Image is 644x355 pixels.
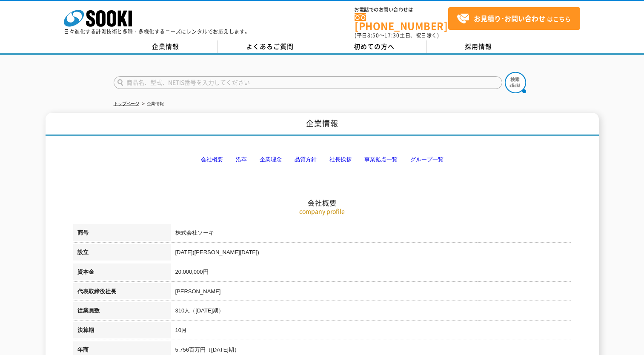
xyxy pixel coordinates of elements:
[114,40,218,53] a: 企業情報
[295,156,317,163] a: 品質方針
[236,156,247,163] a: 沿革
[171,322,571,341] td: 10月
[384,31,400,39] span: 17:30
[367,31,379,39] span: 8:50
[260,156,282,163] a: 企業理念
[140,100,164,109] li: 企業情報
[73,224,171,244] th: 商号
[218,40,322,53] a: よくあるご質問
[171,302,571,322] td: 310人（[DATE]期）
[171,283,571,303] td: [PERSON_NAME]
[457,12,571,25] span: はこちら
[73,322,171,341] th: 決算期
[474,13,545,23] strong: お見積り･お問い合わせ
[73,207,571,216] p: company profile
[448,7,580,30] a: お見積り･お問い合わせはこちら
[171,263,571,283] td: 20,000,000円
[73,244,171,263] th: 設立
[354,42,395,51] span: 初めての方へ
[426,40,531,53] a: 採用情報
[201,156,223,163] a: 会社概要
[114,76,502,89] input: 商品名、型式、NETIS番号を入力してください
[505,72,526,93] img: btn_search.png
[46,113,599,136] h1: 企業情報
[73,283,171,303] th: 代表取締役社長
[355,13,448,31] a: [PHONE_NUMBER]
[171,244,571,263] td: [DATE]([PERSON_NAME][DATE])
[355,31,439,39] span: (平日 ～ 土日、祝日除く)
[410,156,444,163] a: グループ一覧
[171,224,571,244] td: 株式会社ソーキ
[73,302,171,322] th: 従業員数
[73,113,571,207] h2: 会社概要
[355,7,448,12] span: お電話でのお問い合わせは
[73,263,171,283] th: 資本金
[114,101,139,106] a: トップページ
[64,29,250,34] p: 日々進化する計測技術と多種・多様化するニーズにレンタルでお応えします。
[329,156,352,163] a: 社長挨拶
[322,40,426,53] a: 初めての方へ
[364,156,398,163] a: 事業拠点一覧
